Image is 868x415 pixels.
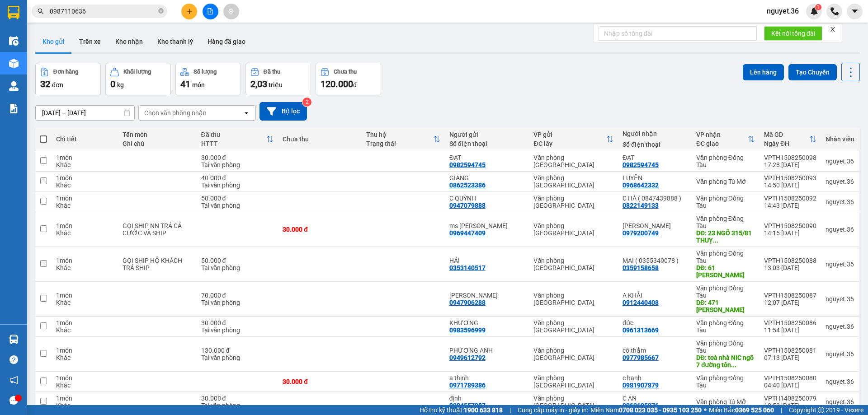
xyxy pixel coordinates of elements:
div: VPTH1508250086 [764,319,816,326]
div: 0984557087 [449,402,486,409]
th: Toggle SortBy [759,127,821,151]
div: Văn phòng Tú Mỡ [696,398,755,406]
div: định [449,395,525,402]
span: notification [9,376,18,384]
div: 0971789386 [449,382,486,389]
span: question-circle [9,355,18,364]
div: 1 món [56,347,113,354]
div: 0968642332 [623,182,659,189]
div: 0979200749 [623,229,659,237]
div: Văn phòng [GEOGRAPHIC_DATA] [533,195,613,209]
div: nguyet.36 [826,323,854,330]
span: Miền Bắc [709,405,774,415]
div: LUYỆN [623,174,687,182]
img: warehouse-icon [9,335,19,344]
div: 0963195976 [623,402,659,409]
div: Ngày ĐH [764,140,809,147]
div: Tại văn phòng [201,354,274,361]
span: Kết nối tổng đài [771,28,815,38]
button: Trên xe [72,31,108,52]
div: Văn phòng [GEOGRAPHIC_DATA] [533,174,613,189]
div: Văn phòng [GEOGRAPHIC_DATA] [533,154,613,168]
div: 30.000 đ [201,395,274,402]
button: Kho gửi [35,31,72,52]
div: DĐ: 471 TAM TRINH [696,299,755,313]
div: Khối lượng [123,69,151,75]
div: VPTH1508250088 [764,257,816,264]
span: món [192,81,205,89]
div: c hạnh [623,374,687,382]
div: Văn phòng [GEOGRAPHIC_DATA] [533,374,613,389]
div: DĐ: toà nhà NIC ngõ 7 đường tôn thất thuyết cầu giấy [696,354,755,368]
b: 36 Limousine [95,10,160,22]
div: Đã thu [201,131,267,138]
div: VP nhận [696,131,748,138]
div: 0353140517 [449,264,486,271]
div: 1 món [56,319,113,326]
div: 40.000 đ [201,174,274,182]
span: aim [228,8,234,14]
div: Văn phòng Đồng Tàu [696,250,755,264]
div: Khác [56,264,113,271]
div: Thu hộ [366,131,433,138]
img: solution-icon [9,104,19,113]
div: 14:15 [DATE] [764,229,816,237]
div: Văn phòng [GEOGRAPHIC_DATA] [533,257,613,271]
div: Văn phòng Đồng Tàu [696,319,755,334]
div: Khác [56,402,113,409]
div: Văn phòng Đồng Tàu [696,284,755,299]
div: Văn phòng Đồng Tàu [696,215,755,229]
div: A KHẢI [623,292,687,299]
div: 0961313669 [623,326,659,334]
div: nguyet.36 [826,295,854,303]
span: nguyet.36 [759,5,806,17]
div: 0912440408 [623,299,659,306]
div: VPTH1508250098 [764,154,816,161]
div: Văn phòng [GEOGRAPHIC_DATA] [533,347,613,361]
span: 32 [40,79,50,89]
div: Số điện thoại [449,140,525,147]
span: caret-down [851,7,859,15]
div: 30.000 đ [201,319,274,326]
div: Khác [56,182,113,189]
div: KHƯƠNG [449,319,525,326]
div: GỌI SHIP HỘ KHÁCH TRẢ SHIP [123,257,192,271]
div: Văn phòng [GEOGRAPHIC_DATA] [533,319,613,334]
div: 0949612792 [449,354,486,361]
div: Văn phòng Đồng Tàu [696,340,755,354]
div: C AN [623,395,687,402]
span: | [509,405,511,415]
span: Miền Nam [590,405,702,415]
span: Hỗ trợ kỹ thuật: [420,405,503,415]
img: warehouse-icon [9,59,19,68]
span: ... [731,361,736,368]
div: Tên món [123,131,192,138]
div: nguyet.36 [826,158,854,165]
div: 1 món [56,292,113,299]
button: Tạo Chuyến [788,64,837,80]
div: 13:03 [DATE] [764,264,816,271]
button: aim [223,4,239,19]
span: 0 [110,79,115,89]
div: Số lượng [193,69,217,75]
th: Toggle SortBy [362,127,445,151]
img: warehouse-icon [9,81,19,91]
div: 1 món [56,222,113,229]
div: Tại văn phòng [201,299,274,306]
div: 0982594745 [623,161,659,168]
button: caret-down [847,4,863,19]
span: close-circle [158,8,164,14]
div: VPTH1508250087 [764,292,816,299]
div: 04:40 [DATE] [764,382,816,389]
div: Khác [56,354,113,361]
button: Lên hàng [743,64,784,80]
div: Văn phòng [GEOGRAPHIC_DATA] [533,222,613,237]
div: 0981907879 [623,382,659,389]
span: Cung cấp máy in - giấy in: [518,405,588,415]
span: close [830,26,836,33]
sup: 2 [302,98,311,107]
div: nguyet.36 [826,378,854,385]
sup: 1 [815,4,821,10]
svg: open [243,109,250,117]
div: 0983596999 [449,326,486,334]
